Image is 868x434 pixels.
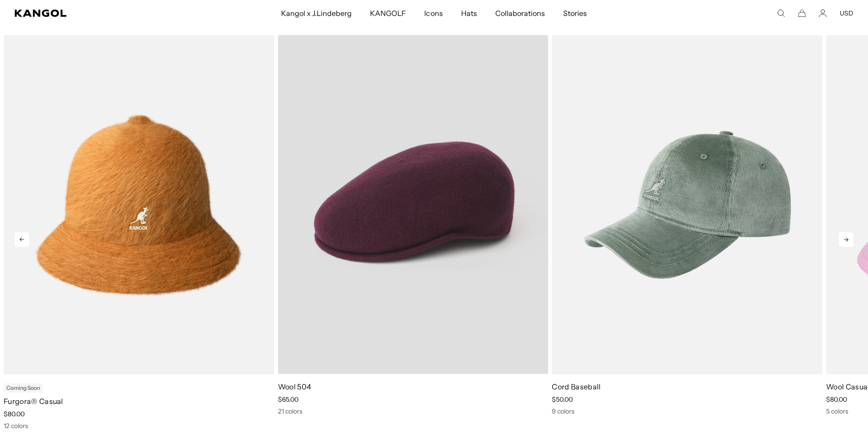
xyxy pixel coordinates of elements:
[278,395,298,403] span: $65.00
[278,407,549,415] div: 21 colors
[552,382,822,392] p: Cord Baseball
[819,9,827,17] a: Account
[4,410,25,418] span: $80.00
[777,9,785,17] summary: Search here
[826,395,847,403] span: $80.00
[552,407,822,415] div: 9 colors
[4,35,274,374] img: color-rustic-caramel
[548,35,822,430] div: 3 of 11
[15,10,186,17] a: Kangol
[4,396,274,406] p: Furgora® Casual
[552,35,822,374] img: color-sage-green
[4,422,274,430] div: 12 colors
[552,395,573,403] span: $50.00
[798,9,806,17] button: Cart
[4,383,43,393] div: Coming Soon
[278,35,549,374] video: Wool 504
[278,382,549,392] p: Wool 504
[274,35,549,430] div: 2 of 11
[840,9,853,17] button: USD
